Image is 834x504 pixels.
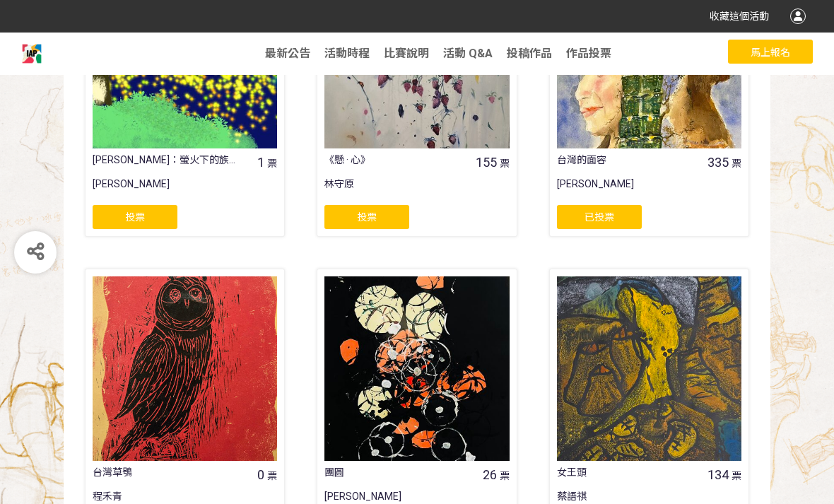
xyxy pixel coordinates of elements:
[257,155,264,170] span: 1
[265,47,310,60] a: 最新公告
[728,40,813,64] button: 馬上報名
[732,158,741,169] span: 票
[732,470,741,481] span: 票
[93,177,277,205] div: [PERSON_NAME]
[21,43,42,64] img: 2026 IAP羅浮宮國際藝術展徵件
[267,470,277,481] span: 票
[93,153,240,168] div: [PERSON_NAME]：螢火下的族群光點
[357,211,377,223] span: 投票
[585,211,614,223] span: 已投票
[710,11,769,22] span: 收藏這個活動
[384,47,429,60] a: 比賽說明
[257,467,264,482] span: 0
[751,47,790,58] span: 馬上報名
[443,47,493,60] a: 活動 Q&A
[324,465,472,480] div: 團圓
[483,467,497,482] span: 26
[93,465,240,480] div: 台灣草鴞
[557,153,705,168] div: 台灣的面容
[324,47,370,60] a: 活動時程
[500,158,510,169] span: 票
[507,47,552,60] span: 投稿作品
[324,153,472,168] div: 《懸 · 心》
[324,177,509,205] div: 林守原
[707,467,729,482] span: 134
[476,155,497,170] span: 155
[557,465,705,480] div: 女王頭
[566,47,611,60] a: 作品投票
[500,470,510,481] span: 票
[267,158,277,169] span: 票
[557,177,741,205] div: [PERSON_NAME]
[707,155,729,170] span: 335
[125,211,145,223] span: 投票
